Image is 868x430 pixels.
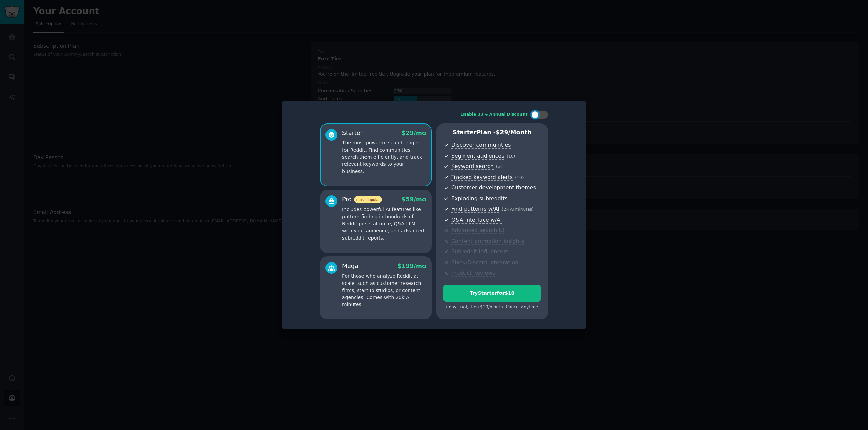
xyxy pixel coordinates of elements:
span: $ 199 /mo [397,263,426,269]
div: 7 days trial, then $ 29 /month . Cancel anytime. [443,304,541,310]
span: ( 10 ) [507,154,515,159]
span: Advanced search UI [451,227,504,234]
span: ( 10 ) [515,175,524,180]
span: Find patterns w/AI [451,206,499,213]
span: Content promotion insights [451,238,524,245]
div: Try Starter for $10 [444,290,540,297]
span: $ 59 /mo [401,196,426,203]
span: Product Reviews [451,270,495,277]
span: Exploding subreddits [451,195,507,202]
div: Pro [342,195,382,204]
p: Starter Plan - [443,128,541,137]
span: Keyword search [451,163,494,170]
span: ( ∞ ) [496,164,503,169]
span: most popular [354,196,382,203]
p: The most powerful search engine for Reddit. Find communities, search them efficiently, and track ... [342,139,426,175]
span: Tracked keyword alerts [451,174,513,181]
span: Customer development themes [451,184,536,191]
span: ( 2k AI minutes ) [502,207,534,212]
span: Discover communities [451,142,511,149]
span: Q&A interface w/AI [451,217,502,224]
span: Segment audiences [451,153,504,160]
p: For those who analyze Reddit at scale, such as customer research firms, startup studios, or conte... [342,273,426,308]
div: Enable 33% Annual Discount [460,112,528,118]
button: TryStarterfor$10 [443,285,541,302]
p: Includes powerful AI features like pattern-finding in hundreds of Reddit posts at once, Q&A LLM w... [342,206,426,242]
span: $ 29 /month [496,129,532,136]
span: Slack/Discord integration [451,259,518,266]
span: Subreddit influencers [451,248,508,255]
div: Starter [342,129,363,137]
div: Mega [342,262,358,270]
span: $ 29 /mo [401,130,426,136]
